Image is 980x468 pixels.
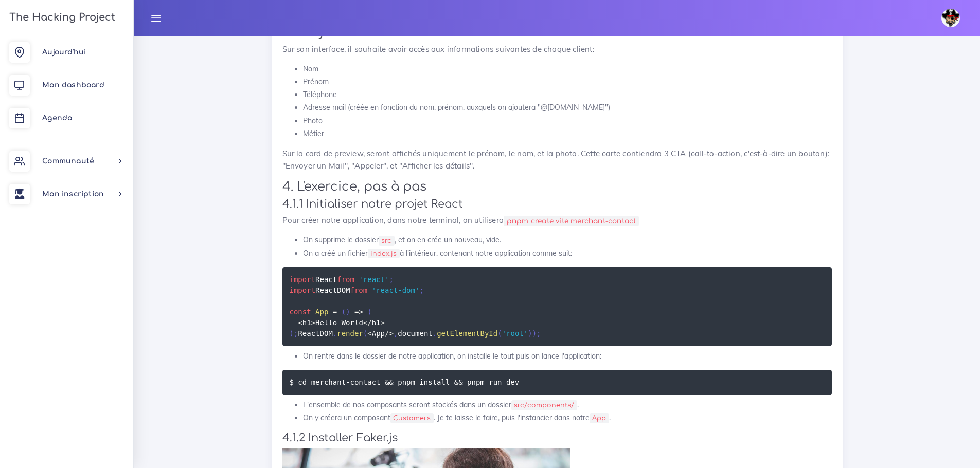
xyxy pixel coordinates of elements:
span: ; [294,329,298,338]
span: const [290,308,311,316]
span: ) [346,308,350,316]
span: ( [342,308,346,316]
span: ( [497,329,502,338]
span: < [298,319,302,327]
span: < [363,319,367,327]
span: getElementById [437,329,497,338]
li: Téléphone [303,88,832,101]
span: 'react' [359,275,389,284]
span: render [337,329,363,338]
span: ; [389,275,393,284]
li: Métier [303,127,832,140]
span: . [433,329,437,338]
p: Sur son interface, il souhaite avoir accès aux informations suivantes de chaque client: [282,43,832,55]
span: < [367,329,371,338]
h3: 4.1.2 Installer Faker.js [282,432,832,444]
li: On a créé un fichier à l'intérieur, contenant notre application comme suit: [303,247,832,260]
li: On rentre dans le dossier de notre application, on installe le tout puis on lance l'application: [303,350,832,363]
span: ) [532,329,537,338]
span: 'react-dom' [372,286,420,294]
code: src [379,236,395,246]
li: Adresse mail (créée en fonction du nom, prénom, auxquels on ajoutera "@[DOMAIN_NAME]") [303,101,832,114]
span: > [389,329,393,338]
span: ( [367,308,371,316]
li: Photo [303,115,832,127]
span: Mon dashboard [42,81,104,89]
span: , [394,329,398,338]
li: On supprime le dossier , et on en crée un nouveau, vide. [303,234,832,247]
span: > [311,319,315,327]
span: ) [290,329,294,338]
li: Prénom [303,76,832,88]
span: from [350,286,368,294]
code: $ cd merchant-contact && pnpm install && pnpm run dev [290,377,522,388]
code: Customers [390,413,434,423]
span: Aujourd'hui [42,48,86,56]
li: L'ensemble de nos composants seront stockés dans un dossier . [303,399,832,411]
span: . [333,329,337,338]
li: Nom [303,63,832,76]
code: App [590,413,609,423]
span: from [337,275,354,284]
span: ; [537,329,541,338]
span: App [315,308,328,316]
span: / [385,329,389,338]
code: src/components/ [511,400,577,410]
h3: The Hacking Project [6,12,115,23]
span: ( [363,329,367,338]
span: Agenda [42,114,72,122]
span: import [290,286,316,294]
span: => [354,308,363,316]
p: Sur la card de preview, seront affichés uniquement le prénom, le nom, et la photo. Cette carte co... [282,147,832,172]
code: index.js [368,249,400,259]
span: ; [419,286,423,294]
code: pnpm create vite merchant-contact [504,216,639,227]
span: import [290,275,316,284]
p: Pour créer notre application, dans notre terminal, on utilisera [282,214,832,227]
span: Mon inscription [42,190,104,198]
span: Communauté [42,157,94,165]
img: avatar [941,9,960,27]
h2: 4. L'exercice, pas à pas [282,179,832,194]
span: 'root' [502,329,528,338]
h3: 4.1.1 Initialiser notre projet React [282,198,832,211]
li: On y créera un composant . Je te laisse le faire, puis l'instancier dans notre . [303,411,832,424]
span: / [367,319,371,327]
span: > [381,319,385,327]
span: = [333,308,337,316]
span: ) [528,329,532,338]
code: React ReactDOM h1 Hello World h1 ReactDOM App document [290,274,544,339]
